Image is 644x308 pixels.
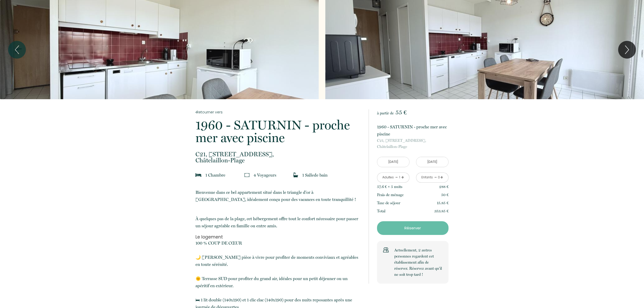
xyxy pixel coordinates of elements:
[195,119,362,144] p: 1960 - SATURNIN - proche mer avec piscine
[195,189,362,203] p: Bienvenue dans ce bel appartement situé dans le triangle d'or à [GEOGRAPHIC_DATA], idéalement con...
[377,221,449,235] button: Réserver
[195,109,362,115] a: Retourner vers
[401,174,404,181] a: +
[377,184,402,190] p: 57.6 € × 5 nuit
[441,192,449,198] p: 50 €
[377,192,404,198] p: Frais de ménage
[383,247,389,253] img: users
[195,234,362,239] h2: Le logement
[439,184,449,190] p: 288 €
[401,184,402,189] span: s
[421,175,433,180] div: Enfants
[377,123,449,138] p: 1960 - SATURNIN - proche mer avec piscine
[195,151,362,157] span: C21, [STREET_ADDRESS],
[377,138,449,144] span: C21, [STREET_ADDRESS],
[205,172,225,179] p: 1 Chambre
[275,173,276,178] span: s
[434,174,437,181] a: -
[244,173,249,178] img: guests
[377,138,449,150] p: Châtelaillon-Plage
[377,200,400,206] p: Taxe de séjour
[437,200,449,206] p: 15.85 €
[254,172,276,179] p: 4 Voyageur
[395,174,398,181] a: -
[438,175,440,180] div: 0
[377,157,409,167] input: Arrivée
[618,41,636,59] button: Next
[302,172,328,179] p: 1 Salle de bain
[8,41,26,59] button: Previous
[382,175,394,180] div: Adultes
[377,111,394,115] span: à partir de
[195,216,358,228] span: À quelques pas de la plage, cet hébergement offre tout le confort nécessaire pour passer un séjou...
[377,208,385,214] p: Total
[398,175,401,180] div: 1
[195,151,362,163] p: Châtelaillon-Plage
[379,225,446,231] p: Réserver
[416,157,448,167] input: Départ
[396,109,407,116] span: 55 €
[394,247,442,278] p: Actuellement, 2 autres personnes regardent cet établissement afin de réserver. Réservez avant qu’...
[434,208,449,214] p: 353.85 €
[440,174,443,181] a: +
